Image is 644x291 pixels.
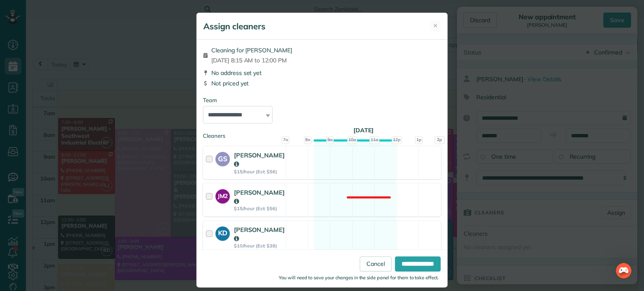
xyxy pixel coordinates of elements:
[234,151,285,168] strong: [PERSON_NAME]
[203,132,441,134] div: Cleaners
[234,188,285,205] strong: [PERSON_NAME]
[216,189,230,201] strong: JM2
[279,275,439,281] small: You will need to save your changes in the side panel for them to take effect.
[203,69,441,77] div: No address set yet
[211,46,292,54] span: Cleaning for [PERSON_NAME]
[203,96,441,104] div: Team
[234,206,285,211] strong: $15/hour (Est: $56)
[234,226,285,242] strong: [PERSON_NAME]
[433,22,438,30] span: ✕
[234,169,285,175] strong: $15/hour (Est: $56)
[203,79,441,88] div: Not priced yet
[360,257,392,272] a: Cancel
[216,227,230,238] strong: KD
[234,243,285,249] strong: $10/hour (Est: $38)
[216,152,230,164] strong: GS
[203,21,265,32] h5: Assign cleaners
[211,56,292,64] span: [DATE] 8:15 AM to 12:00 PM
